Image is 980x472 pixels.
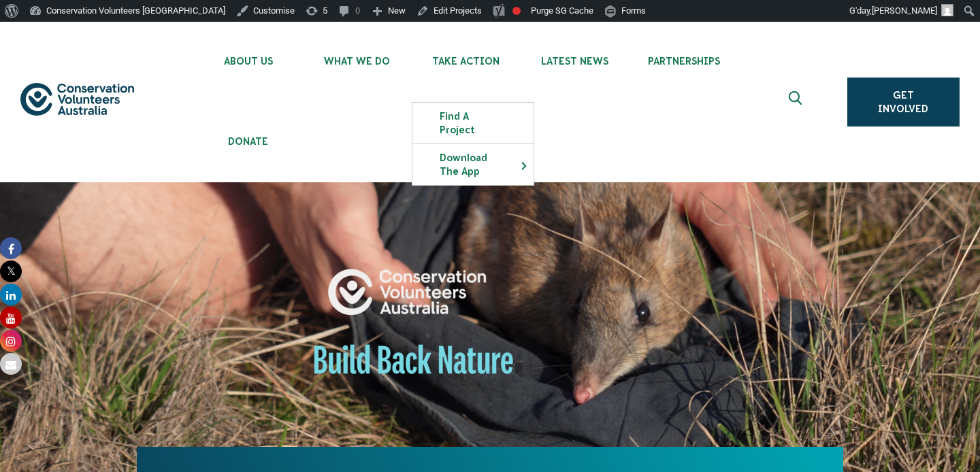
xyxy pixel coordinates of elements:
[412,56,521,67] span: Take Action
[194,22,303,102] li: About Us
[194,136,303,147] span: Donate
[303,22,412,102] li: What We Do
[412,144,534,186] li: Download the app
[20,83,134,116] img: logo.svg
[412,144,534,185] a: Download the app
[788,91,805,113] span: Expand search box
[521,56,630,67] span: Latest News
[872,5,937,16] span: [PERSON_NAME]
[847,78,960,127] a: Get Involved
[781,86,813,118] button: Expand search box Close search box
[412,103,534,144] a: Find a project
[303,56,412,67] span: What We Do
[512,7,521,15] div: Focus keyphrase not set
[630,56,738,67] span: Partnerships
[194,56,303,67] span: About Us
[412,22,521,102] li: Take Action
